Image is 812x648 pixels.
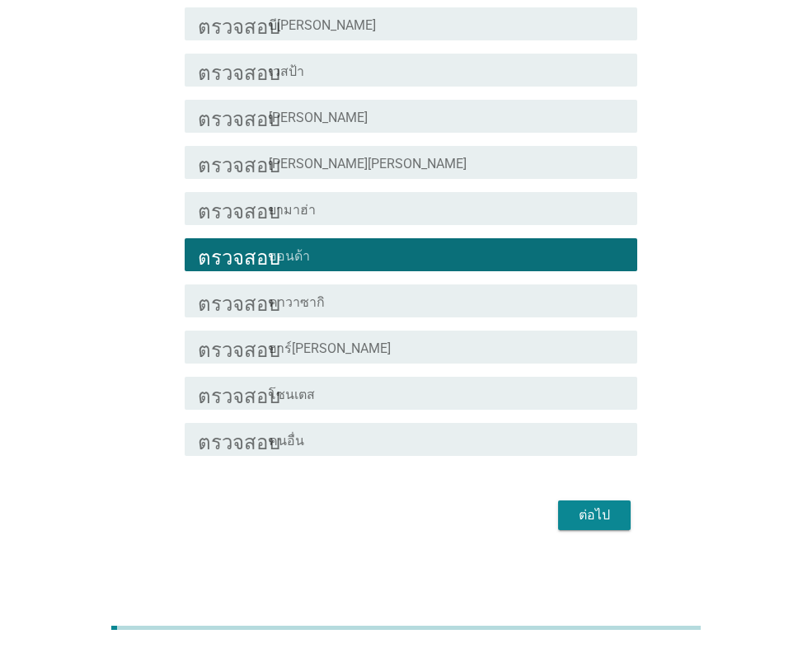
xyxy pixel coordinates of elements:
button: ต่อไป [558,500,631,530]
font: ตรวจสอบ [198,153,280,172]
font: ตรวจสอบ [198,337,280,357]
font: ตรวจสอบ [198,430,280,449]
font: บี[PERSON_NAME] [269,17,376,33]
font: ยามาฮ่า [269,202,316,218]
font: [PERSON_NAME] [269,110,368,125]
font: [PERSON_NAME][PERSON_NAME] [269,156,467,171]
font: ตรวจสอบ [198,383,280,403]
font: คาวาซากิ [269,294,325,310]
font: ตรวจสอบ [198,14,280,34]
font: ฮอนด้า [269,248,310,264]
font: เวสป้า [269,63,304,79]
font: ตรวจสอบ [198,199,280,218]
font: ตรวจสอบ [198,291,280,311]
font: ตรวจสอบ [198,60,280,80]
font: คนอื่น [269,433,304,448]
font: ตรวจสอบ [198,245,280,265]
font: ฮาร์[PERSON_NAME] [269,340,391,356]
font: โซนเตส [269,387,315,402]
font: ตรวจสอบ [198,106,280,126]
font: ต่อไป [579,507,610,523]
